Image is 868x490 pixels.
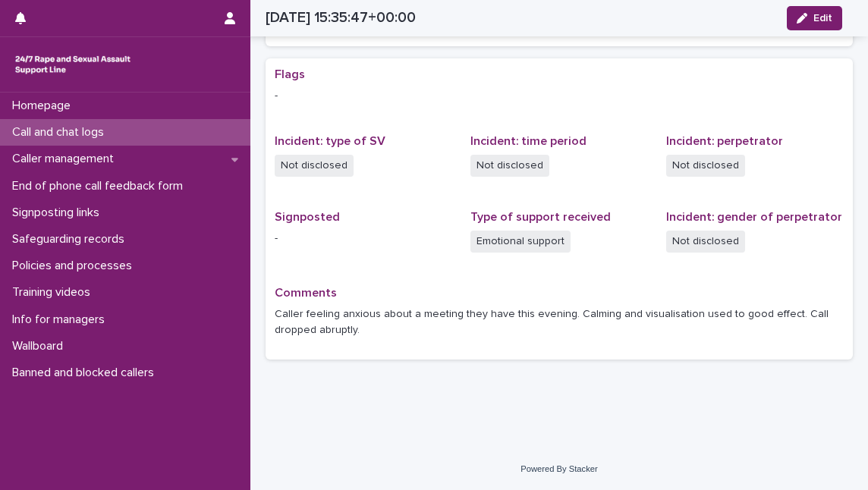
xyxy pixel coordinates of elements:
[6,339,75,353] p: Wallboard
[6,125,116,140] p: Call and chat logs
[6,232,137,247] p: Safeguarding records
[275,88,844,104] p: -
[6,99,83,113] p: Homepage
[520,464,597,473] a: Powered By Stacker
[470,155,549,177] span: Not disclosed
[787,6,842,30] button: Edit
[12,49,134,80] img: rhQMoQhaT3yELyF149Cw
[6,366,166,380] p: Banned and blocked callers
[275,155,354,177] span: Not disclosed
[666,231,745,253] span: Not disclosed
[6,179,195,193] p: End of phone call feedback form
[275,135,385,147] span: Incident: type of SV
[470,211,611,223] span: Type of support received
[470,135,587,147] span: Incident: time period
[6,152,126,166] p: Caller management
[666,155,745,177] span: Not disclosed
[275,306,844,338] p: Caller feeling anxious about a meeting they have this evening. Calming and visualisation used to ...
[275,287,337,299] span: Comments
[6,285,102,300] p: Training videos
[813,13,832,24] span: Edit
[6,206,112,220] p: Signposting links
[275,231,452,247] p: -
[275,68,305,80] span: Flags
[275,211,340,223] span: Signposted
[6,259,144,273] p: Policies and processes
[470,231,571,253] span: Emotional support
[666,135,783,147] span: Incident: perpetrator
[666,211,842,223] span: Incident: gender of perpetrator
[6,313,117,327] p: Info for managers
[266,9,416,27] h2: [DATE] 15:35:47+00:00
